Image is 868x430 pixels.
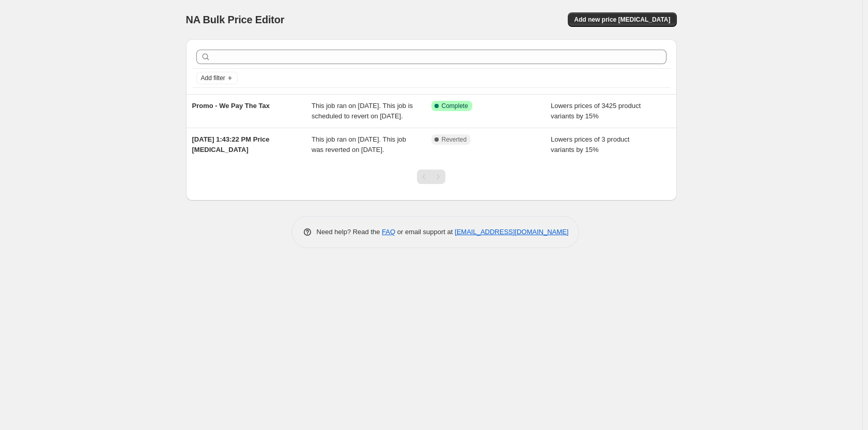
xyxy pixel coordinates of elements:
[186,14,285,25] span: NA Bulk Price Editor
[192,135,270,153] span: [DATE] 1:43:22 PM Price [MEDICAL_DATA]
[382,228,395,236] a: FAQ
[442,102,468,110] span: Complete
[201,74,225,82] span: Add filter
[568,12,676,27] button: Add new price [MEDICAL_DATA]
[551,102,641,120] span: Lowers prices of 3425 product variants by 15%
[455,228,568,236] a: [EMAIL_ADDRESS][DOMAIN_NAME]
[551,135,629,153] span: Lowers prices of 3 product variants by 15%
[192,102,270,110] span: Promo - We Pay The Tax
[395,228,455,236] span: or email support at
[196,72,238,84] button: Add filter
[312,102,413,120] span: This job ran on [DATE]. This job is scheduled to revert on [DATE].
[417,170,445,184] nav: Pagination
[574,16,670,24] span: Add new price [MEDICAL_DATA]
[312,135,406,153] span: This job ran on [DATE]. This job was reverted on [DATE].
[442,135,467,144] span: Reverted
[317,228,382,236] span: Need help? Read the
